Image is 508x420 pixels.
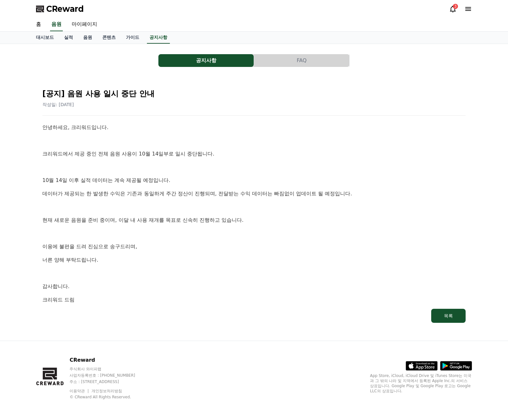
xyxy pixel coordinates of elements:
[370,373,472,394] p: App Store, iCloud, iCloud Drive 및 iTunes Store는 미국과 그 밖의 나라 및 지역에서 등록된 Apple Inc.의 서비스 상표입니다. Goo...
[42,190,466,198] p: 데이터가 제공되는 한 발생한 수익은 기존과 동일하게 주간 정산이 진행되며, 전달받는 수익 데이터는 빠짐없이 업데이트 될 예정입니다.
[46,4,84,14] span: CReward
[69,379,147,384] p: 주소 : [STREET_ADDRESS]
[50,18,63,31] a: 음원
[147,32,170,44] a: 공지사항
[42,123,466,132] p: 안녕하세요, 크리워드입니다.
[42,176,466,185] p: 10월 14일 이후 실적 데이터는 계속 제공될 예정입니다.
[59,32,78,44] a: 실적
[69,366,147,372] p: 주식회사 와이피랩
[97,32,121,44] a: 콘텐츠
[444,313,453,319] div: 목록
[42,243,466,251] p: 이용에 불편을 드려 진심으로 송구드리며,
[254,54,350,67] a: FAQ
[91,389,122,393] a: 개인정보처리방침
[69,389,90,393] a: 이용약관
[42,256,466,264] p: 너른 양해 부탁드립니다.
[67,18,102,31] a: 마이페이지
[431,309,466,323] button: 목록
[158,54,254,67] a: 공지사항
[42,150,466,158] p: 크리워드에서 제공 중인 전체 음원 사용이 10월 14일부로 일시 중단됩니다.
[42,216,466,224] p: 현재 새로운 음원을 준비 중이며, 이달 내 사용 재개를 목표로 신속히 진행하고 있습니다.
[453,4,458,9] div: 3
[36,4,84,14] a: CReward
[31,18,46,31] a: 홈
[42,309,466,323] a: 목록
[69,373,147,378] p: 사업자등록번호 : [PHONE_NUMBER]
[42,102,74,107] span: 작성일: [DATE]
[31,32,59,44] a: 대시보드
[78,32,97,44] a: 음원
[69,395,147,400] p: © CReward All Rights Reserved.
[42,296,466,304] p: 크리워드 드림
[254,54,349,67] button: FAQ
[121,32,144,44] a: 가이드
[42,89,466,99] h2: [공지] 음원 사용 일시 중단 안내
[69,356,147,364] p: CReward
[42,282,466,291] p: 감사합니다.
[158,54,254,67] button: 공지사항
[449,5,457,13] a: 3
